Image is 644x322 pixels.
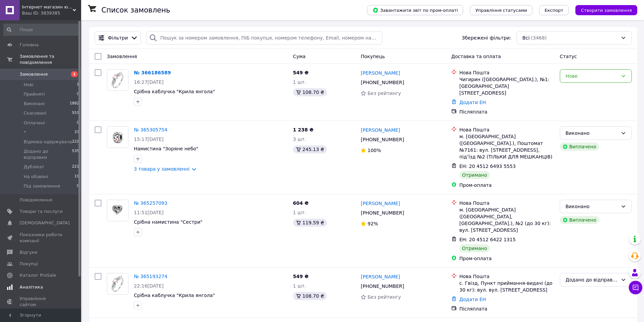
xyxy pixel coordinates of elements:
[459,133,554,160] div: м. [GEOGRAPHIC_DATA] ([GEOGRAPHIC_DATA].), Поштомат №7161: вул. [STREET_ADDRESS], під’їзд №2 (ТІЛ...
[20,272,56,278] span: Каталог ProSale
[459,76,554,96] div: Чигирин ([GEOGRAPHIC_DATA].), №1: [GEOGRAPHIC_DATA][STREET_ADDRESS]
[134,283,164,289] span: 22:16[DATE]
[359,281,405,291] div: [PHONE_NUMBER]
[451,54,501,59] span: Доставка та оплата
[367,294,401,300] span: Без рейтингу
[361,273,400,280] a: [PERSON_NAME]
[293,200,309,206] span: 604 ₴
[134,219,202,225] a: Срібна намистина "Сестри"
[459,200,554,206] div: Нова Пошта
[459,305,554,312] div: Післяплата
[24,139,72,145] span: Відмова одержувача
[459,273,554,280] div: Нова Пошта
[107,127,128,148] img: Фото товару
[293,283,306,289] span: 1 шт.
[459,108,554,115] div: Післяплата
[134,70,171,75] a: № 366186589
[566,129,618,137] div: Виконано
[459,280,554,293] div: с. Гвізд, Пункт приймання-видачі (до 30 кг): вул. вул. [STREET_ADDRESS]
[134,127,167,132] a: № 365305754
[20,284,43,290] span: Аналітика
[293,210,306,215] span: 1 шт.
[531,35,547,41] span: (3468)
[367,148,381,153] span: 100%
[20,42,39,48] span: Головна
[581,8,632,13] span: Створити замовлення
[459,100,486,105] a: Додати ЕН
[462,34,511,41] span: Збережені фільтри:
[24,110,47,116] span: Скасовані
[20,296,63,308] span: Управління сайтом
[629,281,642,294] button: Чат з покупцем
[545,8,564,13] span: Експорт
[134,293,215,298] a: Срібна каблучка "Крила янгола"
[77,91,79,97] span: 0
[361,70,400,76] a: [PERSON_NAME]
[459,164,516,169] span: ЕН: 20 4512 6493 5553
[475,8,527,13] span: Управління статусами
[71,71,78,77] span: 1
[293,219,327,227] div: 119.59 ₴
[107,126,128,148] a: Фото товару
[107,200,128,221] a: Фото товару
[560,54,577,59] span: Статус
[20,71,48,77] span: Замовлення
[72,110,79,116] span: 551
[459,244,490,252] div: Отримано
[24,148,72,160] span: Додано до відправки
[361,127,400,133] a: [PERSON_NAME]
[108,34,128,41] span: Фільтри
[539,5,569,15] button: Експорт
[107,70,128,91] img: Фото товару
[566,276,618,283] div: Додано до відправки
[77,82,79,88] span: 1
[134,166,190,172] a: 3 товара у замовленні
[24,174,48,180] span: На обзвоні
[293,127,314,132] span: 1 238 ₴
[293,79,306,85] span: 1 шт.
[361,200,400,207] a: [PERSON_NAME]
[293,145,327,153] div: 245.13 ₴
[293,274,309,279] span: 549 ₴
[20,197,52,203] span: Повідомлення
[134,79,164,85] span: 16:27[DATE]
[459,171,490,179] div: Отримано
[108,200,128,221] img: Фото товару
[20,220,70,226] span: [DEMOGRAPHIC_DATA]
[566,203,618,210] div: Виконано
[459,69,554,76] div: Нова Пошта
[134,89,215,94] a: Срібна каблучка "Крила янгола"
[20,261,38,267] span: Покупці
[72,139,79,145] span: 222
[560,143,599,151] div: Виплачено
[560,216,599,224] div: Виплачено
[361,54,385,59] span: Покупець
[134,210,164,215] span: 11:51[DATE]
[373,7,458,13] span: Завантажити звіт по пром-оплаті
[107,54,137,59] span: Замовлення
[101,6,170,14] h1: Список замовлень
[22,10,81,16] div: Ваш ID: 3839385
[24,183,60,189] span: Під замовлення
[359,208,405,218] div: [PHONE_NUMBER]
[293,70,309,75] span: 549 ₴
[522,34,529,41] span: Всі
[72,164,79,170] span: 221
[293,88,327,96] div: 108.70 ₴
[367,91,401,96] span: Без рейтингу
[459,206,554,233] div: м. [GEOGRAPHIC_DATA] ([GEOGRAPHIC_DATA], [GEOGRAPHIC_DATA].), №2 (до 30 кг): вул. [STREET_ADDRESS]
[575,5,637,15] button: Створити замовлення
[20,208,63,215] span: Товари та послуги
[107,273,128,294] img: Фото товару
[134,146,198,151] a: Намистина "Зоряне небо"
[293,137,306,142] span: 3 шт.
[367,221,378,226] span: 92%
[107,273,128,295] a: Фото товару
[134,274,167,279] a: № 365193274
[70,101,79,107] span: 1882
[459,126,554,133] div: Нова Пошта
